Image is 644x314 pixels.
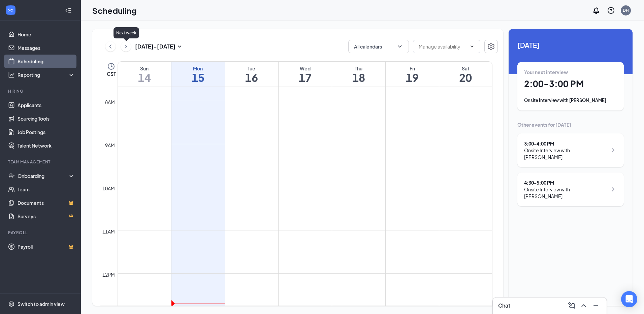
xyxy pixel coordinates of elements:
div: Onboarding [18,172,69,179]
a: Talent Network [18,139,75,152]
svg: ChevronLeft [107,42,114,51]
a: September 17, 2025 [279,62,332,87]
h3: [DATE] - [DATE] [135,43,175,50]
svg: ChevronDown [469,44,475,49]
svg: ChevronRight [609,146,617,154]
button: Minimize [590,300,601,311]
a: Team [18,183,75,196]
div: Hiring [8,88,74,94]
h3: Chat [498,302,510,309]
button: All calendarsChevronDown [348,40,409,53]
div: Wed [279,65,332,72]
a: SurveysCrown [18,210,75,223]
svg: ChevronDown [396,43,403,50]
a: September 16, 2025 [225,62,278,87]
h1: 16 [225,72,278,83]
h1: 17 [279,72,332,83]
h1: 14 [118,72,171,83]
svg: Settings [8,301,15,307]
button: ComposeMessage [566,300,577,311]
div: Open Intercom Messenger [621,291,637,307]
div: 4:30 - 5:00 PM [524,179,607,186]
div: 3:00 - 4:00 PM [524,140,607,147]
div: 8am [104,98,116,106]
button: ChevronUp [578,300,589,311]
a: DocumentsCrown [18,196,75,210]
button: ChevronRight [121,41,131,52]
svg: QuestionInfo [607,6,615,14]
a: September 15, 2025 [171,62,225,87]
a: Scheduling [18,55,75,68]
div: 11am [101,228,116,235]
a: September 20, 2025 [439,62,492,87]
svg: Collapse [65,7,72,14]
div: Mon [171,65,225,72]
a: Job Postings [18,125,75,139]
div: Thu [332,65,385,72]
div: Payroll [8,230,74,235]
h1: 19 [386,72,439,83]
div: Reporting [18,71,75,78]
a: Home [18,28,75,41]
div: Sat [439,65,492,72]
h1: 20 [439,72,492,83]
input: Manage availability [419,43,466,50]
a: Sourcing Tools [18,112,75,125]
button: ChevronLeft [105,41,116,52]
h1: 18 [332,72,385,83]
svg: Notifications [592,6,600,14]
svg: ChevronUp [580,302,588,310]
h1: 2:00 - 3:00 PM [524,78,617,90]
svg: Clock [107,62,115,70]
svg: Settings [487,42,495,51]
div: Onsite Interview with [PERSON_NAME] [524,97,617,104]
svg: SmallChevronDown [175,42,184,51]
div: Switch to admin view [18,301,65,307]
div: Tue [225,65,278,72]
div: Next week [114,27,139,38]
a: September 19, 2025 [386,62,439,87]
a: Messages [18,41,75,55]
a: September 18, 2025 [332,62,385,87]
div: Onsite Interview with [PERSON_NAME] [524,147,607,160]
div: DH [623,7,629,13]
svg: WorkstreamLogo [7,7,14,13]
button: Settings [484,40,498,53]
a: PayrollCrown [18,240,75,253]
a: September 14, 2025 [118,62,171,87]
svg: Minimize [592,302,600,310]
div: Onsite Interview with [PERSON_NAME] [524,186,607,199]
svg: ComposeMessage [568,302,576,310]
div: Team Management [8,159,74,165]
div: Your next interview [524,69,617,75]
div: Other events for [DATE] [517,121,624,128]
svg: ChevronRight [123,42,129,51]
div: 12pm [101,271,116,278]
svg: ChevronRight [609,185,617,193]
span: [DATE] [517,40,624,50]
a: Applicants [18,98,75,112]
div: 9am [104,142,116,149]
h1: Scheduling [92,5,137,16]
svg: Analysis [8,71,15,78]
h1: 15 [171,72,225,83]
div: 10am [101,185,116,192]
svg: UserCheck [8,172,15,179]
div: Fri [386,65,439,72]
span: CST [107,70,116,77]
div: Sun [118,65,171,72]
